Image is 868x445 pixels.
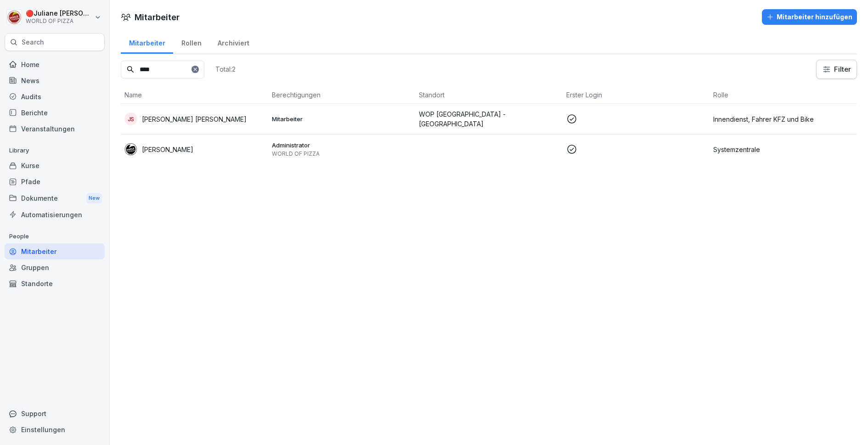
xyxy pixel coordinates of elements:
[817,60,857,79] button: Filter
[5,406,105,422] div: Support
[5,73,105,89] a: News
[563,86,710,104] th: Erster Login
[419,109,559,129] p: WOP [GEOGRAPHIC_DATA] - [GEOGRAPHIC_DATA]
[5,158,105,174] a: Kurse
[272,141,412,149] p: Administrator
[5,89,105,105] a: Audits
[762,9,857,25] button: Mitarbeiter hinzufügen
[415,86,563,104] th: Standort
[5,121,105,137] a: Veranstaltungen
[5,105,105,121] a: Berichte
[5,174,105,190] a: Pfade
[272,115,412,123] p: Mitarbeiter
[5,259,105,276] a: Gruppen
[86,193,102,203] div: New
[124,143,137,156] img: kkjmddf1tbwfmfasv7mb0vpo.png
[713,145,853,154] p: Systemzentrale
[173,30,209,54] a: Rollen
[713,114,853,124] p: Innendienst, Fahrer KFZ und Bike
[5,422,105,438] a: Einstellungen
[5,190,105,207] a: DokumenteNew
[215,65,236,73] p: Total: 2
[5,207,105,223] a: Automatisierungen
[5,190,105,207] div: Dokumente
[268,86,416,104] th: Berechtigungen
[5,276,105,292] a: Standorte
[26,18,93,24] p: WORLD OF PIZZA
[272,150,412,158] p: WORLD OF PIZZA
[5,229,105,244] p: People
[822,65,851,74] div: Filter
[121,86,268,104] th: Name
[5,243,105,259] a: Mitarbeiter
[5,56,105,73] a: Home
[710,86,857,104] th: Rolle
[5,143,105,158] p: Library
[26,10,93,17] p: 🔴 Juliane [PERSON_NAME]
[135,11,180,23] h1: Mitarbeiter
[209,30,257,54] a: Archiviert
[142,114,247,124] p: [PERSON_NAME] [PERSON_NAME]
[142,145,193,154] p: [PERSON_NAME]
[22,38,44,47] p: Search
[121,30,173,54] a: Mitarbeiter
[767,12,852,22] div: Mitarbeiter hinzufügen
[124,113,137,125] div: JS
